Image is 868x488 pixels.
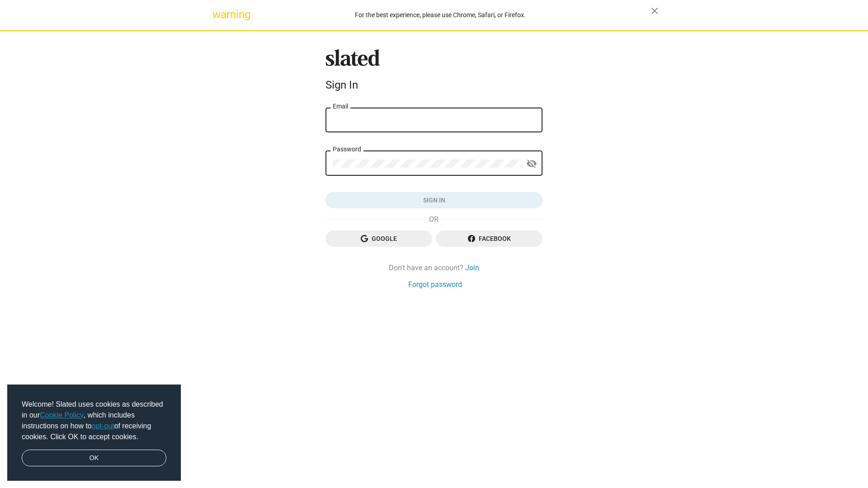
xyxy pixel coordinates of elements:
button: Facebook [436,230,542,247]
div: Sign In [325,79,542,91]
span: Welcome! Slated uses cookies as described in our , which includes instructions on how to of recei... [22,399,166,442]
a: Cookie Policy [40,411,84,419]
sl-branding: Sign In [325,49,542,95]
mat-icon: warning [212,9,223,20]
button: Google [325,230,432,247]
mat-icon: visibility_off [526,157,537,171]
a: Join [465,263,479,272]
span: Facebook [443,230,535,247]
a: opt-out [92,422,114,430]
mat-icon: close [649,5,660,16]
a: Forgot password [408,280,462,289]
span: Google [333,230,425,247]
div: Don't have an account? [325,263,542,272]
button: Show password [523,155,541,173]
a: dismiss cookie message [22,450,166,467]
div: For the best experience, please use Chrome, Safari, or Firefox. [230,9,651,21]
div: cookieconsent [7,385,181,481]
